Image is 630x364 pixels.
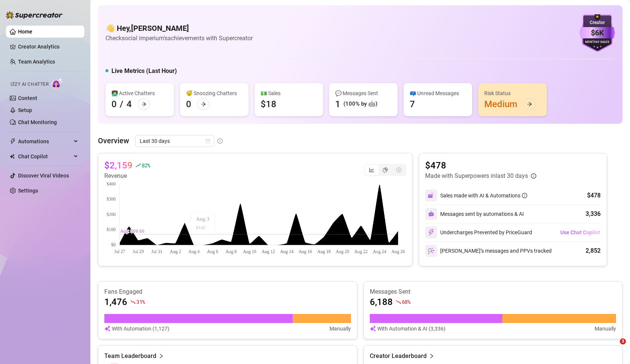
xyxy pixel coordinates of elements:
[18,95,37,101] a: Content
[104,352,156,361] article: Team Leaderboard
[335,89,392,97] div: 💬 Messages Sent
[6,11,63,19] img: logo-BBDzfeDw.svg
[429,352,434,361] span: right
[580,19,615,26] div: Creator
[440,191,527,200] div: Sales made with AI & Automations
[428,229,435,236] img: svg%3e
[112,325,169,333] article: With Automation (1,127)
[98,135,129,146] article: Overview
[410,98,415,110] div: 7
[104,288,351,296] article: Fans Engaged
[370,325,376,333] img: svg%3e
[329,325,351,333] article: Manually
[364,164,406,176] div: segmented control
[370,352,427,361] article: Creator Leaderboard
[136,163,141,168] span: rise
[111,67,177,76] h5: Live Metrics (Last Hour)
[377,325,445,333] article: With Automation & AI (3,336)
[428,211,434,217] img: svg%3e
[141,102,146,107] span: arrow-right
[410,89,466,97] div: 📪 Unread Messages
[130,299,136,305] span: fall
[595,325,616,333] article: Manually
[261,89,317,97] div: 💵 Sales
[580,40,615,45] div: Monthly Sales
[127,98,132,110] div: 4
[428,247,435,254] img: svg%3e
[18,173,69,179] a: Discover Viral Videos
[560,226,601,238] button: Use Chat Copilot
[186,89,243,97] div: 😴 Snoozing Chatters
[206,139,210,143] span: calendar
[425,226,532,238] div: Undercharges Prevented by PriceGuard
[104,159,133,171] article: $2,159
[396,167,401,173] span: dollar-circle
[142,162,150,169] span: 82 %
[186,98,191,110] div: 0
[136,298,145,305] span: 31 %
[11,81,49,88] span: Izzy AI Chatter
[18,59,55,65] a: Team Analytics
[370,296,393,308] article: 6,188
[18,119,57,125] a: Chat Monitoring
[18,135,72,147] span: Automations
[604,338,622,356] iframe: Intercom live chat
[580,14,615,52] img: purple-badge-B9DA21FR.svg
[425,171,528,180] article: Made with Superpowers in last 30 days
[560,229,600,235] span: Use Chat Copilot
[10,154,15,159] img: Chat Copilot
[105,23,253,33] h4: 👋 Hey, [PERSON_NAME]
[587,191,601,200] div: $478
[586,246,601,255] div: 2,852
[18,150,72,162] span: Chat Copilot
[580,27,615,39] div: $6K
[104,325,110,333] img: svg%3e
[18,41,78,53] a: Creator Analytics
[402,298,410,305] span: 68 %
[531,173,536,179] span: info-circle
[335,98,340,110] div: 1
[201,102,206,107] span: arrow-right
[370,288,616,296] article: Messages Sent
[18,188,38,194] a: Settings
[261,98,276,110] div: $18
[425,208,524,220] div: Messages sent by automations & AI
[105,33,253,43] article: Check social imperium's achievements with Supercreator
[104,171,150,180] article: Revenue
[383,167,388,173] span: pie-chart
[159,352,164,361] span: right
[52,78,63,89] img: AI Chatter
[111,98,117,110] div: 0
[140,135,210,147] span: Last 30 days
[428,192,435,199] img: svg%3e
[396,299,401,305] span: fall
[484,89,541,97] div: Risk Status
[10,138,16,144] span: thunderbolt
[527,102,532,107] span: arrow-right
[18,107,32,113] a: Setup
[620,338,626,344] span: 3
[104,296,127,308] article: 1,476
[343,100,377,109] div: (100% by 🤖)
[369,167,374,173] span: line-chart
[425,159,536,171] article: $478
[111,89,168,97] div: 👩‍💻 Active Chatters
[425,245,552,257] div: [PERSON_NAME]’s messages and PPVs tracked
[522,193,527,198] span: info-circle
[586,209,601,218] div: 3,336
[217,138,223,144] span: info-circle
[18,29,32,35] a: Home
